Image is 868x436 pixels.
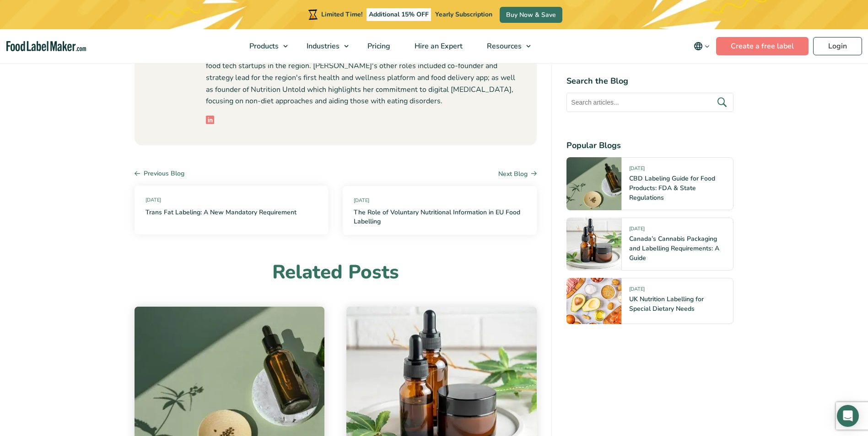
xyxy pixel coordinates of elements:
[629,165,645,175] span: [DATE]
[146,208,297,217] a: Trans Fat Labeling: A New Mandatory Requirement
[837,405,859,427] div: Open Intercom Messenger
[403,29,473,63] a: Hire an Expert
[135,169,184,178] a: Previous Blog
[629,234,719,262] a: Canada’s Cannabis Packaging and Labelling Requirements: A Guide
[629,174,715,202] a: CBD Labeling Guide for Food Products: FDA & State Regulations
[500,7,562,23] a: Buy Now & Save
[629,286,645,296] span: [DATE]
[354,197,526,205] span: [DATE]
[566,75,733,87] h4: Search the Blog
[356,29,400,63] a: Pricing
[484,41,523,51] span: Resources
[716,37,809,55] a: Create a free label
[321,10,362,19] span: Limited Time!
[498,169,537,179] a: Next Blog
[435,10,492,19] span: Yearly Subscription
[367,8,431,21] span: Additional 15% OFF
[813,37,862,55] a: Login
[365,41,391,51] span: Pricing
[629,225,645,236] span: [DATE]
[304,41,340,51] span: Industries
[146,197,318,204] span: [DATE]
[135,260,537,285] h3: Related Posts
[237,29,292,63] a: Products
[566,93,733,112] input: Search articles...
[475,29,535,63] a: Resources
[295,29,353,63] a: Industries
[247,41,280,51] span: Products
[412,41,464,51] span: Hire an Expert
[629,295,704,313] a: UK Nutrition Labelling for Special Dietary Needs
[354,208,526,226] a: The Role of Voluntary Nutritional Information in EU Food Labelling
[566,139,733,152] h4: Popular Blogs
